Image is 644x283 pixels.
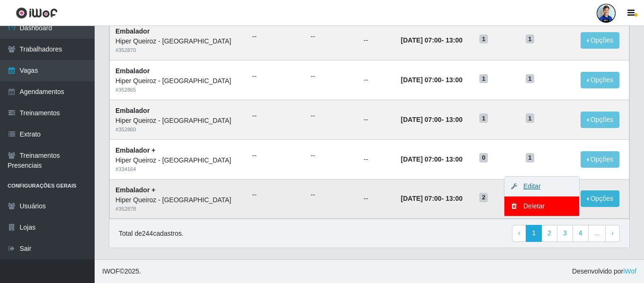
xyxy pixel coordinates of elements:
ul: -- [311,71,353,81]
td: -- [358,60,396,100]
span: 1 [479,34,488,44]
time: 13:00 [446,76,463,84]
time: [DATE] 07:00 [401,155,441,163]
ul: -- [252,190,300,200]
button: Opções [581,111,619,128]
div: # 352865 [115,86,241,94]
nav: pagination [512,225,620,242]
a: 1 [526,225,542,242]
ul: -- [311,32,353,42]
time: 13:00 [446,155,463,163]
time: [DATE] 07:00 [401,195,441,202]
td: -- [358,139,396,179]
a: 3 [557,225,573,242]
time: [DATE] 07:00 [401,76,441,84]
strong: Embalador [115,27,150,35]
button: Opções [581,32,619,49]
ul: -- [252,111,300,121]
span: 0 [479,153,488,163]
a: ... [588,225,606,242]
strong: Embalador [115,67,150,75]
div: Hiper Queiroz - [GEOGRAPHIC_DATA] [115,36,241,46]
div: Hiper Queiroz - [GEOGRAPHIC_DATA] [115,195,241,205]
ul: -- [311,111,353,121]
span: © 2025 . [102,266,141,276]
strong: - [401,195,462,202]
div: # 352878 [115,205,241,213]
time: 13:00 [446,36,463,44]
strong: - [401,155,462,163]
td: -- [358,21,396,60]
a: Next [605,225,620,242]
div: Hiper Queiroz - [GEOGRAPHIC_DATA] [115,76,241,86]
div: Deletar [514,201,570,211]
time: 13:00 [446,116,463,123]
td: -- [358,100,396,139]
strong: - [401,116,462,123]
span: IWOF [102,267,120,275]
span: 1 [526,34,534,44]
div: # 352870 [115,46,241,54]
strong: - [401,36,462,44]
span: › [611,229,614,237]
time: [DATE] 07:00 [401,116,441,123]
img: CoreUI Logo [16,7,58,19]
a: 2 [541,225,557,242]
strong: Embalador + [115,186,155,194]
button: Opções [581,151,619,168]
div: # 334164 [115,165,241,173]
div: Hiper Queiroz - [GEOGRAPHIC_DATA] [115,155,241,165]
button: Opções [581,72,619,88]
td: -- [358,179,396,219]
ul: -- [252,71,300,81]
p: Total de 244 cadastros. [119,229,184,239]
div: # 352860 [115,126,241,134]
div: Hiper Queiroz - [GEOGRAPHIC_DATA] [115,116,241,126]
span: ‹ [518,229,520,237]
strong: Embalador [115,107,150,114]
a: iWof [623,267,636,275]
a: 4 [573,225,589,242]
strong: Embalador + [115,146,155,154]
span: 1 [526,113,534,123]
time: 13:00 [446,195,463,202]
ul: -- [252,151,300,161]
ul: -- [311,151,353,161]
span: 1 [479,113,488,123]
ul: -- [252,32,300,42]
span: 1 [479,74,488,84]
button: Opções [581,190,619,207]
strong: - [401,76,462,84]
time: [DATE] 07:00 [401,36,441,44]
span: 2 [479,193,488,202]
a: Previous [512,225,527,242]
a: Editar [514,182,541,190]
span: 1 [526,74,534,84]
span: 1 [526,153,534,163]
ul: -- [311,190,353,200]
span: Desenvolvido por [572,266,636,276]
